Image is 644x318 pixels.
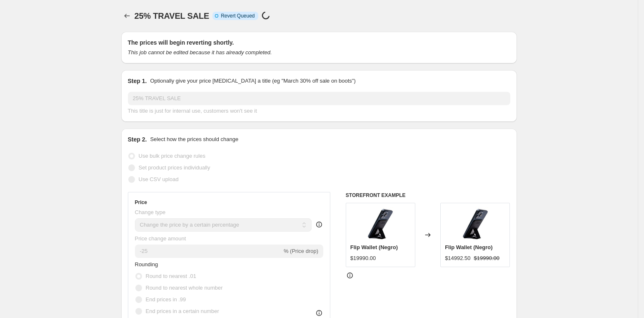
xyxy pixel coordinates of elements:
input: 30% off holiday sale [128,92,510,105]
h3: Price [135,199,147,206]
input: -15 [135,245,282,258]
img: carbon_flip-1_80x.jpg [459,207,492,241]
span: Flip Wallet (Negro) [350,244,398,250]
span: End prices in a certain number [146,308,219,314]
span: 25% TRAVEL SALE [135,11,210,20]
span: Price change amount [135,235,186,242]
p: Optionally give your price [MEDICAL_DATA] a title (eg "March 30% off sale on boots") [150,77,355,85]
span: Use CSV upload [139,176,179,182]
i: This job cannot be edited because it has already completed. [128,49,272,56]
div: $19990.00 [350,254,376,262]
span: Flip Wallet (Negro) [445,244,492,250]
span: Change type [135,209,166,215]
h2: The prices will begin reverting shortly. [128,38,510,47]
img: carbon_flip-1_80x.jpg [364,207,397,241]
h2: Step 2. [128,135,147,144]
p: Select how the prices should change [150,135,238,144]
div: $14992.50 [445,254,470,262]
span: Rounding [135,261,158,268]
span: Round to nearest whole number [146,285,223,291]
span: Revert Queued [221,13,255,19]
h6: STOREFRONT EXAMPLE [346,192,510,199]
span: This title is just for internal use, customers won't see it [128,108,257,114]
button: Price change jobs [121,10,133,22]
span: Set product prices individually [139,164,210,171]
span: Round to nearest .01 [146,273,196,279]
span: % (Price drop) [284,248,318,254]
div: help [315,220,323,229]
strike: $19990.00 [474,254,499,262]
span: End prices in .99 [146,296,186,303]
h2: Step 1. [128,77,147,85]
span: Use bulk price change rules [139,153,205,159]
